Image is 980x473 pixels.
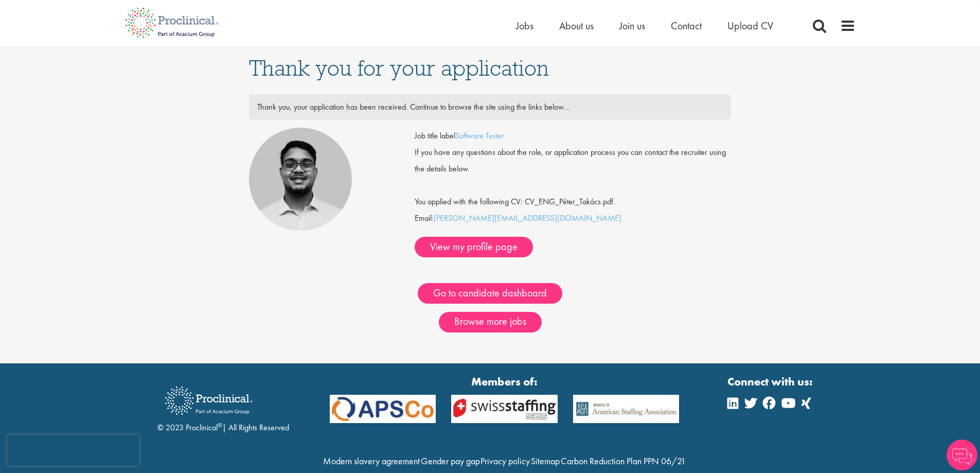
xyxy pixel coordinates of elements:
span: Thank you for your application [249,54,549,82]
img: APSCo [565,395,687,423]
strong: Members of: [330,374,680,390]
img: Chatbot [947,440,977,470]
div: Thank you, your application has been received. Continue to browse the site using the links below... [250,99,731,115]
div: Job title label [407,128,739,144]
a: Sitemap [531,455,560,467]
div: © 2023 Proclinical | All Rights Reserved [157,379,289,434]
a: Software Tester [455,130,504,141]
img: APSCo [443,395,565,423]
a: Go to candidate dashboard [418,283,562,304]
a: Browse more jobs [439,312,542,332]
a: Carbon Reduction Plan PPN 06/21 [561,455,686,467]
div: Email: [415,128,731,257]
div: If you have any questions about the role, or application process you can contact the recruiter us... [407,144,739,177]
sup: ® [218,421,222,429]
a: Privacy policy [480,455,530,467]
img: APSCo [322,395,444,423]
a: Contact [671,19,702,32]
a: Upload CV [727,19,773,32]
a: [PERSON_NAME][EMAIL_ADDRESS][DOMAIN_NAME] [434,213,621,223]
a: View my profile page [415,237,533,257]
div: You applied with the following CV: CV_ENG_Péter_Takács.pdf. [407,177,739,210]
img: Timothy Deschamps [249,128,352,231]
img: Proclinical Recruitment [157,379,260,422]
a: About us [559,19,594,32]
strong: Connect with us: [727,374,815,390]
a: Modern slavery agreement [323,455,420,467]
a: Join us [619,19,645,32]
a: Gender pay gap [421,455,480,467]
iframe: reCAPTCHA [7,435,139,466]
a: Jobs [516,19,533,32]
